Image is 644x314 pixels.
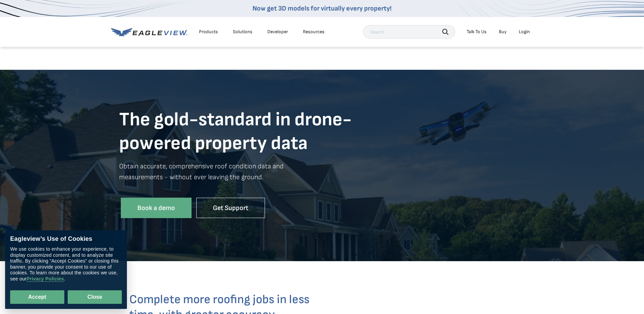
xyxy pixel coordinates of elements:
[26,276,64,282] a: Privacy Policies
[10,290,64,304] button: Accept
[363,25,455,39] input: Search
[267,29,288,35] a: Developer
[196,197,265,218] a: Get Support
[10,246,122,282] div: We use cookies to enhance your experience, to display customized content, and to analyze site tra...
[233,29,252,35] div: Solutions
[499,29,507,35] a: Buy
[303,29,325,35] div: Resources
[119,108,525,155] h1: The gold-standard in drone- powered property data
[199,29,218,35] div: Products
[252,4,392,13] a: Now get 3D models for virtually every property!
[121,197,192,218] a: Book a demo
[119,161,525,192] p: Obtain accurate, comprehensive roof condition data and measurements - without ever leaving the gr...
[68,290,122,304] button: Close
[467,29,487,35] div: Talk To Us
[10,235,122,243] div: Eagleview’s Use of Cookies
[519,29,530,35] div: Login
